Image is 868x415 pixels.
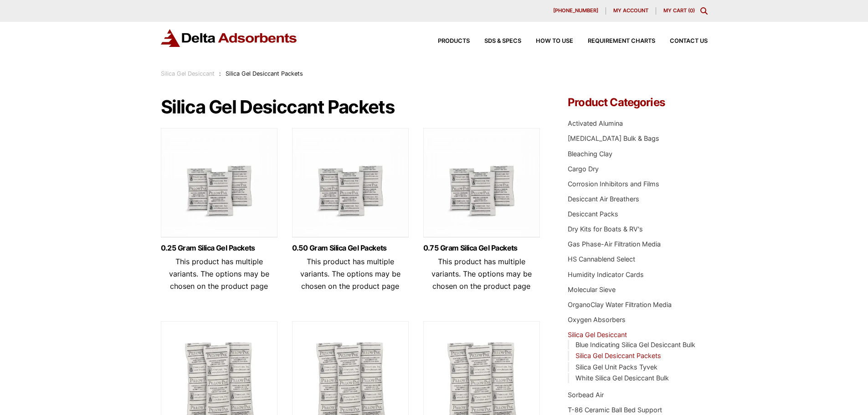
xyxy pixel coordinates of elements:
[161,70,215,77] a: Silica Gel Desiccant
[568,97,707,108] h4: Product Categories
[161,29,298,47] img: Delta Adsorbents
[568,119,623,127] a: Activated Alumina
[568,165,599,173] a: Cargo Dry
[575,341,695,348] a: Blue Indicating Silica Gel Desiccant Bulk
[423,244,540,252] a: 0.75 Gram Silica Gel Packets
[219,70,221,77] span: :
[431,257,532,291] span: This product has multiple variants. The options may be chosen on the product page
[568,316,626,323] a: Oxygen Absorbers
[568,210,618,218] a: Desiccant Packs
[470,38,521,44] a: SDS & SPECS
[423,38,470,44] a: Products
[484,38,521,44] span: SDS & SPECS
[568,331,627,338] a: Silica Gel Desiccant
[568,180,659,188] a: Corrosion Inhibitors and Films
[438,38,470,44] span: Products
[292,244,409,252] a: 0.50 Gram Silica Gel Packets
[575,363,657,371] a: Silica Gel Unit Packs Tyvek
[226,70,303,77] span: Silica Gel Desiccant Packets
[169,257,269,291] span: This product has multiple variants. The options may be chosen on the product page
[575,374,669,382] a: White Silica Gel Desiccant Bulk
[568,255,635,263] a: HS Cannablend Select
[568,134,659,142] a: [MEDICAL_DATA] Bulk & Bags
[161,97,541,117] h1: Silica Gel Desiccant Packets
[655,38,708,44] a: Contact Us
[670,38,708,44] span: Contact Us
[546,7,606,15] a: [PHONE_NUMBER]
[690,7,693,14] span: 0
[568,406,662,414] a: T-86 Ceramic Ball Bed Support
[300,257,401,291] span: This product has multiple variants. The options may be chosen on the product page
[553,8,598,13] span: [PHONE_NUMBER]
[568,286,616,293] a: Molecular Sieve
[536,38,573,44] span: How to Use
[613,8,648,13] span: My account
[568,301,672,308] a: OrganoClay Water Filtration Media
[568,225,643,233] a: Dry Kits for Boats & RV's
[663,7,695,14] a: My Cart (0)
[588,38,655,44] span: Requirement Charts
[568,271,644,278] a: Humidity Indicator Cards
[161,244,277,252] a: 0.25 Gram Silica Gel Packets
[521,38,573,44] a: How to Use
[568,195,639,203] a: Desiccant Air Breathers
[573,38,655,44] a: Requirement Charts
[568,150,612,158] a: Bleaching Clay
[700,7,708,15] div: Toggle Modal Content
[568,240,661,248] a: Gas Phase-Air Filtration Media
[568,391,604,399] a: Sorbead Air
[606,7,656,15] a: My account
[575,352,661,359] a: Silica Gel Desiccant Packets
